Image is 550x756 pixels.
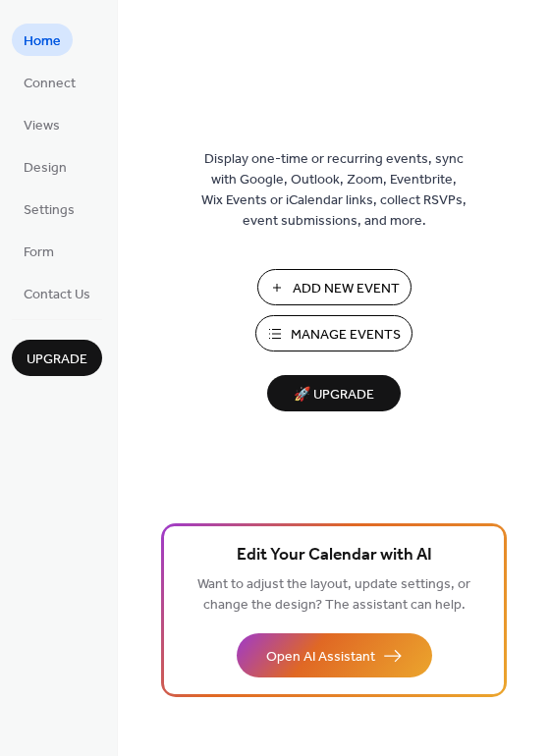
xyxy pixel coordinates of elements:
[237,542,432,569] span: Edit Your Calendar with AI
[12,235,66,267] a: Form
[12,340,102,376] button: Upgrade
[12,24,73,56] a: Home
[257,269,412,305] button: Add New Event
[24,243,54,263] span: Form
[24,285,90,305] span: Contact Us
[24,200,75,221] span: Settings
[237,633,432,677] button: Open AI Assistant
[255,315,412,351] button: Manage Events
[24,158,67,179] span: Design
[12,277,102,309] a: Contact Us
[293,279,400,299] span: Add New Event
[197,571,470,619] span: Want to adjust the layout, update settings, or change the design? The assistant can help.
[24,74,76,94] span: Connect
[267,375,401,411] button: 🚀 Upgrade
[201,149,467,232] span: Display one-time or recurring events, sync with Google, Outlook, Zoom, Eventbrite, Wix Events or ...
[12,192,86,225] a: Settings
[279,382,389,408] span: 🚀 Upgrade
[27,350,87,370] span: Upgrade
[24,116,60,136] span: Views
[266,647,375,668] span: Open AI Assistant
[24,31,61,52] span: Home
[291,325,401,346] span: Manage Events
[12,108,72,140] a: Views
[12,66,87,98] a: Connect
[12,150,79,183] a: Design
